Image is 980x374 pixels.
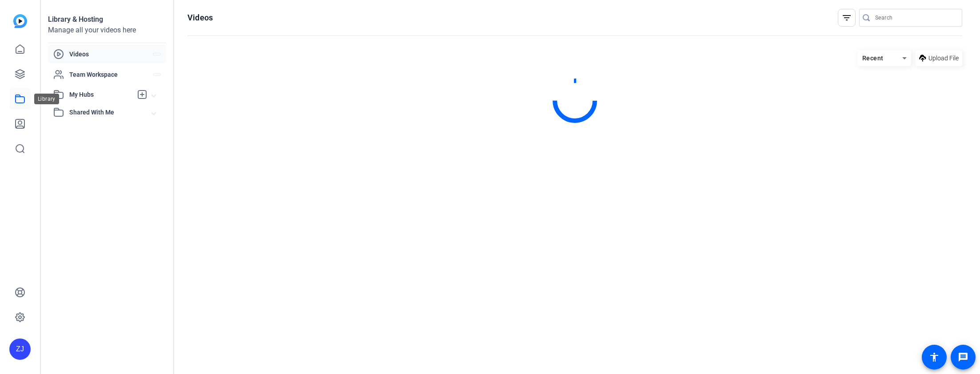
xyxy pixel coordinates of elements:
span: Team Workspace [69,70,153,79]
button: Upload File [916,50,962,66]
span: Shared With Me [69,108,152,117]
div: Library [34,94,59,104]
span: My Hubs [69,90,132,99]
input: Search [875,12,955,23]
mat-icon: message [958,352,968,362]
span: Videos [69,50,153,59]
mat-expansion-panel-header: My Hubs [48,86,166,103]
mat-expansion-panel-header: Shared With Me [48,103,166,121]
div: ZJ [9,339,31,360]
mat-icon: filter_list [841,12,852,23]
span: Upload File [928,54,959,63]
div: Library & Hosting [48,14,166,25]
h1: Videos [187,12,213,23]
span: Recent [862,55,884,62]
div: Manage all your videos here [48,25,166,35]
mat-icon: accessibility [929,352,940,362]
img: blue-gradient.svg [13,14,27,28]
